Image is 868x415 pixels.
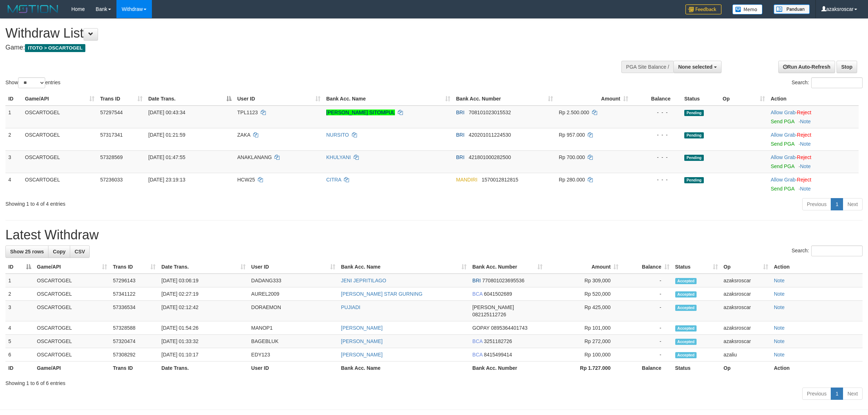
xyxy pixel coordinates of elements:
td: · [768,128,859,150]
td: OSCARTOGEL [34,287,110,301]
td: BAGEBLUK [248,335,338,348]
th: Trans ID: activate to sort column ascending [110,260,158,274]
td: azaksroscar [721,287,771,301]
select: Showentries [18,77,45,88]
label: Search: [792,77,863,88]
td: EDY123 [248,348,338,361]
td: azaksroscar [721,321,771,335]
a: Send PGA [771,141,794,147]
th: Date Trans. [158,361,248,375]
span: 57328569 [100,154,123,160]
span: Accepted [675,339,697,345]
td: OSCARTOGEL [22,106,97,128]
td: · [768,150,859,173]
td: [DATE] 01:10:17 [158,348,248,361]
span: Copy 3251182726 to clipboard [484,338,512,344]
a: Note [800,163,811,169]
th: Game/API: activate to sort column ascending [34,260,110,274]
td: DORAEMON [248,301,338,321]
span: Rp 700.000 [559,154,585,160]
div: Showing 1 to 6 of 6 entries [5,377,863,387]
span: [DATE] 01:21:59 [148,132,185,138]
span: Show 25 rows [10,249,44,254]
a: KHULYANI [326,154,351,160]
td: OSCARTOGEL [34,301,110,321]
div: Showing 1 to 4 of 4 entries [5,197,356,208]
td: Rp 425,000 [545,301,621,321]
td: [DATE] 03:06:19 [158,274,248,287]
th: Date Trans.: activate to sort column descending [145,92,234,106]
span: [PERSON_NAME] [472,304,514,310]
th: Op [721,361,771,375]
span: BCA [472,352,482,358]
a: [PERSON_NAME] STAR GURNING [341,291,422,297]
th: Op: activate to sort column ascending [721,260,771,274]
th: ID [5,92,22,106]
h4: Game: [5,44,571,51]
th: User ID [248,361,338,375]
a: Note [774,278,785,283]
span: Copy 421801000282500 to clipboard [469,154,511,160]
a: [PERSON_NAME] [341,352,383,358]
span: Copy 8415499414 to clipboard [484,352,512,358]
span: 57317341 [100,132,123,138]
a: Run Auto-Refresh [778,61,835,73]
th: Action [768,92,859,106]
td: - [621,287,672,301]
td: AUREL2009 [248,287,338,301]
span: Pending [684,177,704,183]
td: 2 [5,287,34,301]
span: None selected [678,64,712,70]
a: Allow Grab [771,132,795,138]
a: [PERSON_NAME] [341,325,383,331]
td: - [621,335,672,348]
a: JENI JEPRITILAGO [341,278,386,283]
img: MOTION_logo.png [5,4,60,14]
th: Action [771,361,863,375]
span: Copy 770801023695536 to clipboard [482,278,524,283]
a: Reject [797,132,811,138]
td: [DATE] 02:27:19 [158,287,248,301]
span: 57236033 [100,177,123,183]
td: azaksroscar [721,301,771,321]
td: Rp 520,000 [545,287,621,301]
td: Rp 272,000 [545,335,621,348]
td: azaksroscar [721,274,771,287]
a: Note [774,352,785,358]
th: Rp 1.727.000 [545,361,621,375]
span: Rp 2.500.000 [559,110,589,115]
span: Copy 0895364401743 to clipboard [491,325,527,331]
a: Send PGA [771,119,794,124]
span: Rp 957.000 [559,132,585,138]
a: Allow Grab [771,177,795,183]
td: OSCARTOGEL [34,335,110,348]
span: 57297544 [100,110,123,115]
span: [DATE] 23:19:13 [148,177,185,183]
td: 4 [5,173,22,195]
td: 6 [5,348,34,361]
a: 1 [831,388,843,400]
td: 57341122 [110,287,158,301]
td: OSCARTOGEL [34,321,110,335]
a: Note [774,291,785,297]
span: Pending [684,110,704,116]
h1: Latest Withdraw [5,228,863,242]
a: Note [800,141,811,147]
span: ZAKA [237,132,250,138]
td: DADANG333 [248,274,338,287]
span: · [771,154,797,160]
td: OSCARTOGEL [22,150,97,173]
span: GOPAY [472,325,489,331]
span: BCA [472,291,482,297]
td: OSCARTOGEL [22,128,97,150]
th: Status: activate to sort column ascending [672,260,721,274]
td: 57328588 [110,321,158,335]
span: TPL1123 [237,110,258,115]
span: · [771,110,797,115]
th: Status [672,361,721,375]
span: MANDIRI [456,177,477,183]
a: CSV [70,245,90,258]
span: Accepted [675,278,697,284]
td: - [621,321,672,335]
td: MANOP1 [248,321,338,335]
